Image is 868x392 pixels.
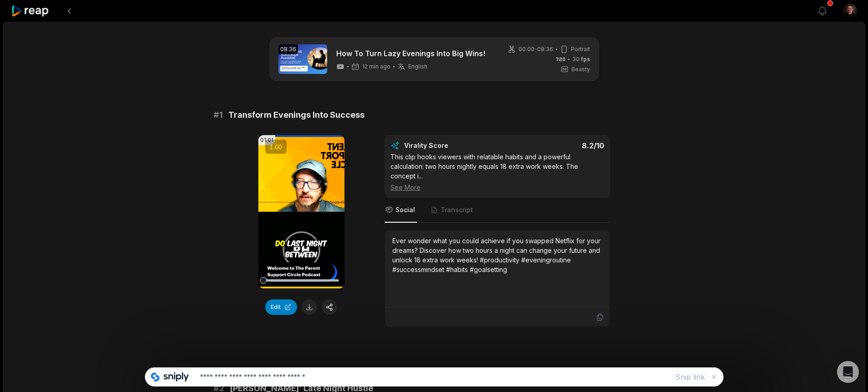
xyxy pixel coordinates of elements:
span: 30 [572,55,590,63]
span: Transcript [441,205,473,214]
span: 00:00 - 08:36 [519,45,553,53]
div: 8.2 /10 [506,141,604,150]
nav: Tabs [385,198,610,223]
video: Your browser does not support mp4 format. [258,135,344,288]
span: fps [581,56,590,63]
span: # 1 [214,109,223,121]
div: See More [390,183,604,192]
div: Virality Score [404,141,502,150]
button: Edit [265,299,297,315]
a: How To Turn Lazy Evenings Into Big Wins! [336,48,485,59]
div: This clip hooks viewers with relatable habits and a powerful calculation: two hours nightly equal... [390,152,604,192]
span: 12 min ago [362,63,390,70]
span: Transform Evenings Into Success [228,109,365,121]
span: Portrait [571,45,590,53]
span: Beasty [571,65,590,73]
div: Ever wonder what you could achieve if you swapped Netflix for your dreams? Discover how two hours... [392,236,602,274]
span: Social [395,205,415,214]
div: Open Intercom Messenger [837,361,859,383]
span: English [408,63,427,70]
